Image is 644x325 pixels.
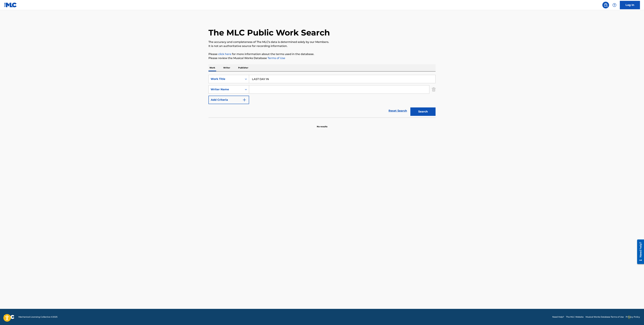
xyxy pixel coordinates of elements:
a: Reset Search [387,107,409,114]
a: Musical Works Database Terms of Use [586,315,624,318]
a: Terms of Use [267,56,285,60]
iframe: Chat Widget [627,309,644,325]
span: Mechanical Licensing Collective © 2025 [18,315,57,318]
iframe: Resource Center [635,238,644,265]
a: Public Search [602,2,609,8]
p: Writer [222,64,231,71]
a: Privacy Policy [626,315,640,318]
h1: The MLC Public Work Search [208,28,330,38]
p: It is not an authoritative source for recording information. [208,44,436,48]
button: Search [410,107,436,116]
p: No results [317,121,327,128]
img: Delete Criterion [432,85,436,94]
img: help [612,3,616,7]
img: MLC Logo [4,3,17,7]
a: The MLC Website [566,315,584,318]
a: Need Help? [552,315,564,318]
p: Work [208,64,216,71]
div: Writer Name [211,87,241,91]
p: Publisher [237,64,249,71]
div: Help [611,2,618,8]
img: logo [4,315,14,319]
p: The accuracy and completeness of The MLC's data is determined solely by our Members. [208,40,436,44]
a: Log In [620,1,640,9]
button: Add Criteria [208,96,249,104]
p: Please for more information about the terms used in the database. [208,52,436,56]
img: 9d2ae6d4665cec9f34b9.svg [242,98,246,102]
a: click here [218,52,231,56]
div: Work Title [211,77,241,81]
img: search [604,3,608,7]
p: Please review the Musical Works Database [208,56,436,60]
div: Drag [628,312,630,322]
form: Search Form [208,75,436,118]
